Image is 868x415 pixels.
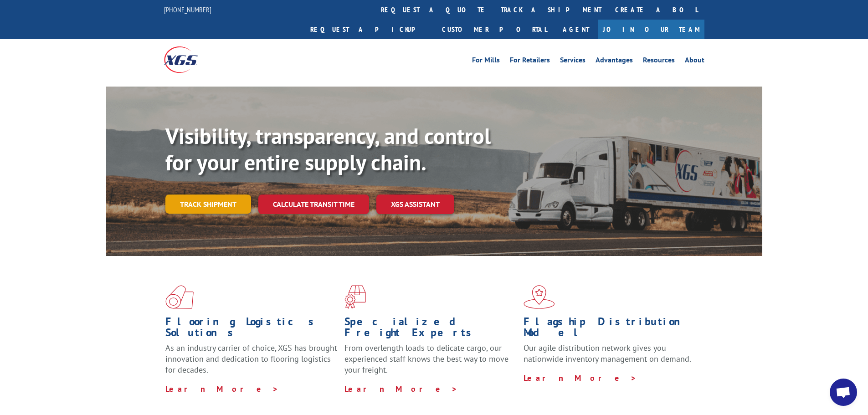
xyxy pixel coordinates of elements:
[524,373,637,383] a: Learn More >
[524,343,691,364] span: Our agile distribution network gives you nationwide inventory management on demand.
[165,316,338,343] h1: Flooring Logistics Solutions
[258,195,369,214] a: Calculate transit time
[344,316,517,343] h1: Specialized Freight Experts
[344,285,366,309] img: xgs-icon-focused-on-flooring-red
[472,56,500,67] a: For Mills
[165,343,337,375] span: As an industry carrier of choice, XGS has brought innovation and dedication to flooring logistics...
[560,56,586,67] a: Services
[554,20,598,39] a: Agent
[435,20,554,39] a: Customer Portal
[596,56,633,67] a: Advantages
[830,379,857,406] div: Open chat
[344,343,517,383] p: From overlength loads to delicate cargo, our experienced staff knows the best way to move your fr...
[510,56,550,67] a: For Retailers
[524,316,696,343] h1: Flagship Distribution Model
[164,5,211,14] a: [PHONE_NUMBER]
[344,384,458,394] a: Learn More >
[376,195,454,214] a: XGS ASSISTANT
[524,285,555,309] img: xgs-icon-flagship-distribution-model-red
[685,56,704,67] a: About
[643,56,675,67] a: Resources
[303,20,435,39] a: Request a pickup
[598,20,704,39] a: Join Our Team
[165,285,194,309] img: xgs-icon-total-supply-chain-intelligence-red
[165,384,279,394] a: Learn More >
[165,122,491,176] b: Visibility, transparency, and control for your entire supply chain.
[165,195,251,214] a: Track shipment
